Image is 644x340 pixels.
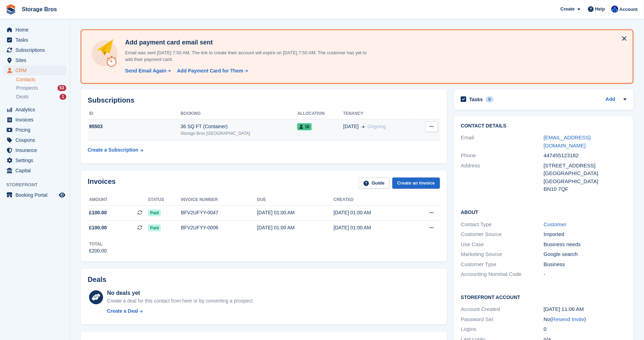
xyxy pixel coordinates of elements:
th: Due [257,194,334,206]
span: Coupons [15,135,57,145]
a: menu [4,145,66,155]
h2: Invoices [88,178,116,189]
span: Subscriptions [15,45,57,55]
th: ID [88,108,181,119]
div: Customer Type [461,261,544,269]
div: No deals yet [107,289,254,297]
a: menu [4,35,66,45]
a: Guide [359,178,389,189]
a: menu [4,55,66,65]
a: menu [4,125,66,135]
a: menu [4,65,66,75]
a: Customer [544,221,567,227]
th: Created [333,194,410,206]
a: Create an Invoice [392,178,440,189]
div: 0 [544,325,626,333]
div: [STREET_ADDRESS] [544,162,626,170]
span: Settings [15,155,57,165]
div: Storage Bros [GEOGRAPHIC_DATA] [181,130,297,137]
span: Account [619,6,638,13]
div: £200.00 [89,247,107,255]
span: Paid [148,224,161,231]
h2: Storefront Account [461,293,626,300]
div: Google search [544,250,626,258]
span: Help [595,6,605,13]
span: Sites [15,55,57,65]
span: Invoices [15,115,57,125]
a: menu [4,190,66,200]
span: Storefront [6,181,70,188]
h2: Tasks [469,96,483,103]
div: Contact Type [461,221,544,229]
span: Ongoing [367,124,386,129]
span: Prospects [16,85,38,91]
a: Resend Invite [552,316,584,322]
div: [DATE] 01:00 AM [257,224,334,231]
span: Analytics [15,105,57,115]
div: [DATE] 01:00 AM [333,209,410,216]
div: 1 [60,94,66,100]
img: Jamie O’Mara [611,6,618,13]
img: add-payment-card-4dbda4983b697a7845d177d07a5d71e8a16f1ec00487972de202a45f1e8132f5.svg [90,39,120,68]
div: Business [544,261,626,269]
span: Capital [15,166,57,175]
span: [DATE] [343,123,359,130]
h2: Contact Details [461,123,626,129]
div: Create a deal for this contact from here or by converting a prospect. [107,297,254,305]
span: 16 [297,123,311,130]
div: 95503 [88,123,181,130]
div: Email [461,134,544,150]
a: Add [606,96,615,104]
span: £100.00 [89,224,107,231]
a: Add Payment Card for Them [174,67,249,75]
div: Create a Subscription [88,146,138,154]
span: Home [15,25,57,35]
span: £100.00 [89,209,107,216]
div: BN10 7QF [544,185,626,193]
div: 0 [486,96,494,103]
div: BFV2UFYY-0047 [181,209,257,216]
div: Send Email Again [125,67,167,75]
div: No [544,315,626,324]
div: Business needs [544,241,626,249]
div: Accounting Nominal Code [461,270,544,278]
span: Deals [16,93,29,100]
span: Tasks [15,35,57,45]
a: Deals 1 [16,93,66,100]
div: Password Set [461,315,544,324]
h2: About [461,208,626,215]
th: Status [148,194,181,206]
div: Use Case [461,241,544,249]
div: [DATE] 01:00 AM [257,209,334,216]
div: Logins [461,325,544,333]
span: ( ) [550,316,586,322]
th: Invoice number [181,194,257,206]
h2: Subscriptions [88,96,440,104]
a: Contacts [16,76,66,83]
div: [DATE] 01:00 AM [333,224,410,231]
div: Imported [544,230,626,238]
div: Marketing Source [461,250,544,258]
img: stora-icon-8386f47178a22dfd0bd8f6a31ec36ba5ce8667c1dd55bd0f319d3a0aa187defe.svg [6,4,16,15]
th: Allocation [297,108,343,119]
span: Booking Portal [15,190,57,200]
p: Email was sent [DATE] 7:50 AM. The link to create their account will expire on [DATE] 7:50 AM. Th... [122,49,368,63]
span: CRM [15,65,57,75]
div: BFV2UFYY-0006 [181,224,257,231]
div: [GEOGRAPHIC_DATA] [544,169,626,178]
div: Add Payment Card for Them [177,67,243,75]
div: Account Created [461,305,544,313]
div: [GEOGRAPHIC_DATA] [544,178,626,186]
span: Insurance [15,145,57,155]
a: menu [4,155,66,165]
span: Paid [148,209,161,216]
th: Amount [88,194,148,206]
span: Create [561,6,575,13]
a: Create a Subscription [88,144,143,157]
a: Prospects 53 [16,84,66,92]
div: Customer Source [461,230,544,238]
a: menu [4,105,66,115]
div: [DATE] 11:06 AM [544,305,626,313]
th: Booking [181,108,297,119]
div: Total [89,241,107,247]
